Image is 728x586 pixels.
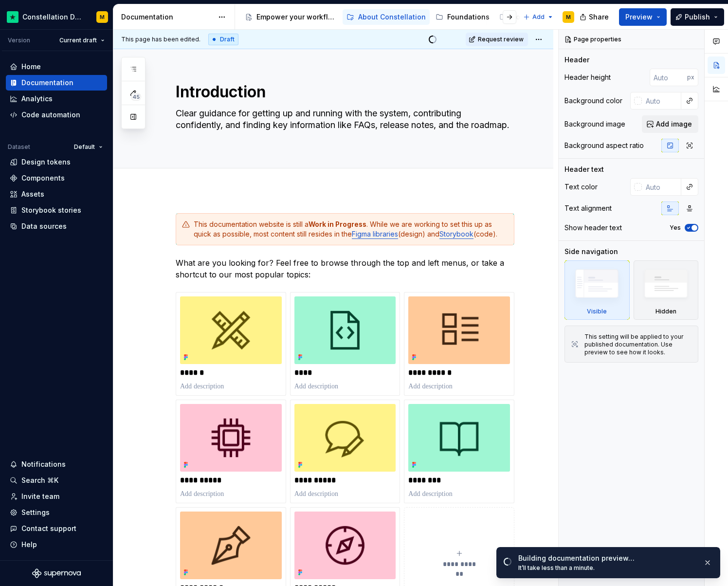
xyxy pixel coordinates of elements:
[256,12,337,22] div: Empower your workflow. Build incredible experiences.
[478,36,524,43] span: Request review
[564,182,598,192] div: Text color
[642,115,698,133] button: Add image
[208,34,238,45] div: Draft
[21,524,76,533] div: Contact support
[6,505,107,520] a: Settings
[619,8,667,26] button: Preview
[564,55,589,65] div: Header
[466,33,528,46] button: Request review
[575,8,615,26] button: Share
[21,78,73,88] div: Documentation
[294,404,396,472] img: 6cf9ac12-ae84-476d-8a84-8aca66052c84.png
[21,540,37,549] div: Help
[518,564,695,572] div: It’ll take less than a minute.
[564,119,625,129] div: Background image
[6,473,107,488] button: Search ⌘K
[176,257,514,280] p: What are you looking for? Feel free to browse through the top and left menus, or take a shortcut ...
[685,12,710,22] span: Publish
[642,178,681,196] input: Auto
[6,202,107,218] a: Storybook stories
[174,106,512,145] textarea: Clear guidance for getting up and running with the system, contributing confidently, and finding ...
[21,476,58,485] div: Search ⌘K
[352,230,398,238] a: Figma libraries
[564,203,612,213] div: Text alignment
[8,143,30,151] div: Dataset
[6,219,107,234] a: Data sources
[584,333,692,356] div: This setting will be applied to your published documentation. Use preview to see how it looks.
[8,37,30,44] div: Version
[564,73,611,82] div: Header height
[21,221,67,231] div: Data sources
[564,223,622,233] div: Show header text
[74,143,95,151] span: Default
[21,62,41,72] div: Home
[518,553,695,563] div: Building documentation preview…
[439,230,473,238] a: Storybook
[6,170,107,186] a: Components
[520,10,557,24] button: Add
[625,12,653,22] span: Preview
[358,12,426,22] div: About Constellation
[241,7,518,27] div: Page tree
[564,260,630,320] div: Visible
[564,165,604,174] div: Header text
[566,13,571,21] div: M
[343,9,430,25] a: About Constellation
[21,110,80,120] div: Code automation
[180,296,282,364] img: a87cc75a-2789-49bb-9507-2b7e077e9636.png
[21,492,59,501] div: Invite team
[100,13,105,21] div: M
[174,80,512,104] textarea: Introduction
[564,141,644,150] div: Background aspect ratio
[447,12,490,22] div: Foundations
[309,220,366,228] strong: Work in Progress
[55,34,109,47] button: Current draft
[671,8,724,26] button: Publish
[670,224,681,232] label: Yes
[6,154,107,170] a: Design tokens
[687,73,694,81] p: px
[6,537,107,552] button: Help
[6,457,107,472] button: Notifications
[6,59,107,74] a: Home
[6,107,107,123] a: Code automation
[22,12,85,22] div: Constellation Design System
[294,296,396,364] img: f25cd65a-180f-4ccf-bc56-d6072019fb37.png
[21,205,81,215] div: Storybook stories
[7,11,18,23] img: d602db7a-5e75-4dfe-a0a4-4b8163c7bad2.png
[2,6,111,27] button: Constellation Design SystemM
[121,36,200,43] span: This page has been edited.
[59,37,97,44] span: Current draft
[21,173,65,183] div: Components
[32,568,81,578] svg: Supernova Logo
[241,9,341,25] a: Empower your workflow. Build incredible experiences.
[6,186,107,202] a: Assets
[121,12,213,22] div: Documentation
[650,69,687,86] input: Auto
[532,13,545,21] span: Add
[21,508,50,517] div: Settings
[6,489,107,504] a: Invite team
[589,12,609,22] span: Share
[564,96,622,106] div: Background color
[6,91,107,107] a: Analytics
[21,189,44,199] div: Assets
[6,521,107,536] button: Contact support
[432,9,493,25] a: Foundations
[564,247,618,256] div: Side navigation
[21,157,71,167] div: Design tokens
[131,93,141,101] span: 45
[194,220,508,239] div: This documentation website is still a . While we are working to set this up as quick as possible,...
[21,94,53,104] div: Analytics
[655,308,676,315] div: Hidden
[294,512,396,579] img: f40ce0b1-b1e2-44c6-a049-8427b872506c.png
[634,260,699,320] div: Hidden
[642,92,681,110] input: Auto
[21,459,66,469] div: Notifications
[587,308,607,315] div: Visible
[656,119,692,129] span: Add image
[180,512,282,579] img: e7f19cb6-1abe-4f83-a6ab-6e0f03e655f0.png
[70,140,107,154] button: Default
[408,404,510,472] img: 1eb66368-bcc6-4c97-93ef-8b9ea3297248.png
